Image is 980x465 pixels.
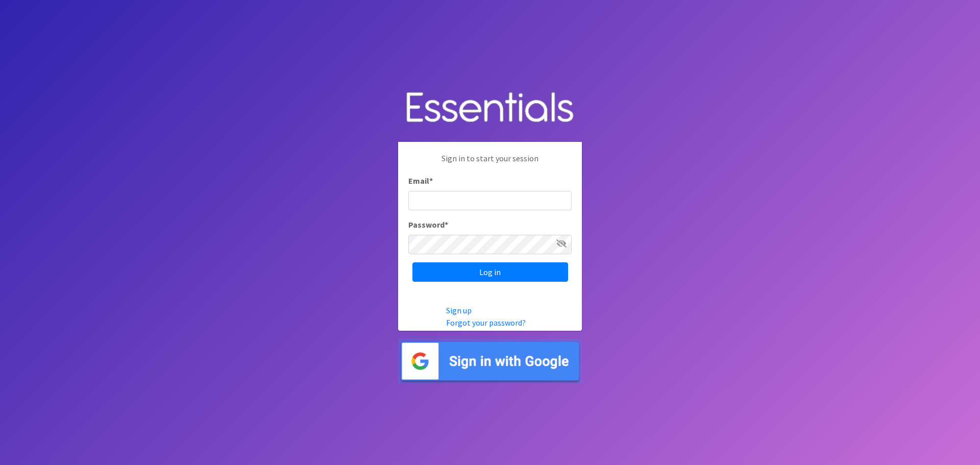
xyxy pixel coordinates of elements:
[408,175,433,187] label: Email
[412,262,568,282] input: Log in
[408,152,572,175] p: Sign in to start your session
[398,82,582,134] img: Human Essentials
[445,219,448,230] abbr: required
[446,317,526,328] a: Forgot your password?
[429,176,433,186] abbr: required
[446,305,472,315] a: Sign up
[408,218,448,231] label: Password
[398,339,582,383] img: Sign in with Google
